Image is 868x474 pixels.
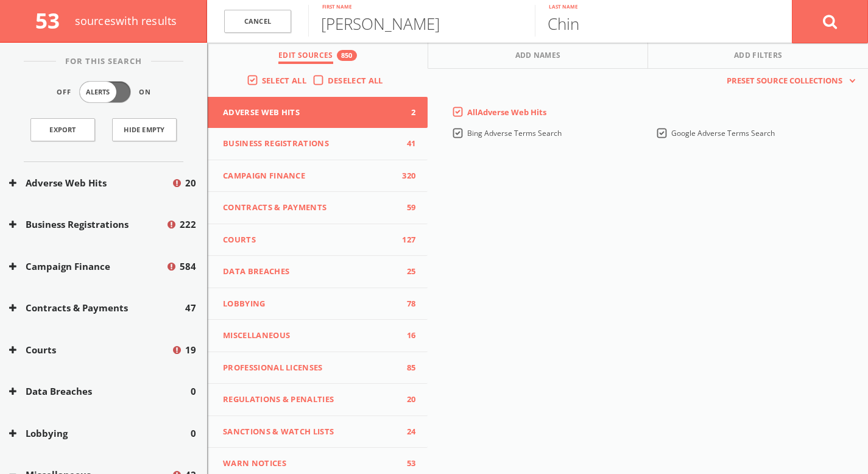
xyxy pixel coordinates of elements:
button: Contracts & Payments [9,301,185,315]
span: 53 [35,6,70,35]
span: 320 [397,170,415,182]
a: Export [30,118,95,141]
span: Professional Licenses [223,362,397,374]
span: 2 [397,107,415,119]
button: Courts127 [208,224,428,256]
button: Adverse Web Hits [9,176,171,190]
span: Miscellaneous [223,330,397,342]
span: 59 [397,202,415,214]
button: Add Names [428,43,649,69]
button: Business Registrations [9,218,166,232]
button: Business Registrations41 [208,128,428,160]
button: Edit Sources850 [208,43,428,69]
button: Campaign Finance320 [208,160,428,193]
span: 24 [397,426,415,438]
span: Add Filters [734,50,783,64]
button: Data Breaches [9,384,191,398]
span: 20 [185,176,196,190]
button: Hide Empty [112,118,177,141]
button: Miscellaneous16 [208,320,428,352]
span: Campaign Finance [223,170,397,182]
span: WARN Notices [223,458,397,470]
button: Courts [9,343,171,357]
button: Lobbying78 [208,288,428,320]
span: 0 [191,384,196,398]
span: Add Names [515,50,561,64]
span: Data Breaches [223,266,397,278]
span: 0 [191,426,196,440]
button: Campaign Finance [9,260,166,274]
button: Contracts & Payments59 [208,192,428,224]
span: 41 [397,138,415,150]
span: Business Registrations [223,138,397,150]
span: Lobbying [223,298,397,310]
span: Regulations & Penalties [223,394,397,406]
div: 850 [337,50,357,61]
button: Add Filters [648,43,868,69]
button: Sanctions & Watch Lists24 [208,416,428,448]
a: Cancel [224,10,291,34]
span: Contracts & Payments [223,202,397,214]
span: Google Adverse Terms Search [671,128,775,138]
span: 25 [397,266,415,278]
span: Deselect All [328,75,383,86]
button: Professional Licenses85 [208,352,428,384]
span: Edit Sources [278,50,333,64]
span: 20 [397,394,415,406]
button: Lobbying [9,426,191,440]
span: Select All [262,75,306,86]
span: 78 [397,298,415,310]
span: On [139,87,151,97]
span: For This Search [56,55,151,68]
span: Off [57,87,71,97]
span: All Adverse Web Hits [467,107,546,118]
span: 19 [185,343,196,357]
span: Preset Source Collections [721,75,849,87]
span: 16 [397,330,415,342]
button: Preset Source Collections [721,75,856,87]
span: Bing Adverse Terms Search [467,128,562,138]
button: Regulations & Penalties20 [208,384,428,416]
span: 53 [397,458,415,470]
span: 47 [185,301,196,315]
button: Adverse Web Hits2 [208,97,428,129]
span: 222 [180,218,196,232]
span: Courts [223,234,397,246]
span: Sanctions & Watch Lists [223,426,397,438]
button: Data Breaches25 [208,256,428,288]
span: Adverse Web Hits [223,107,397,119]
span: source s with results [75,13,177,28]
span: 584 [180,260,196,274]
span: 85 [397,362,415,374]
span: 127 [397,234,415,246]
